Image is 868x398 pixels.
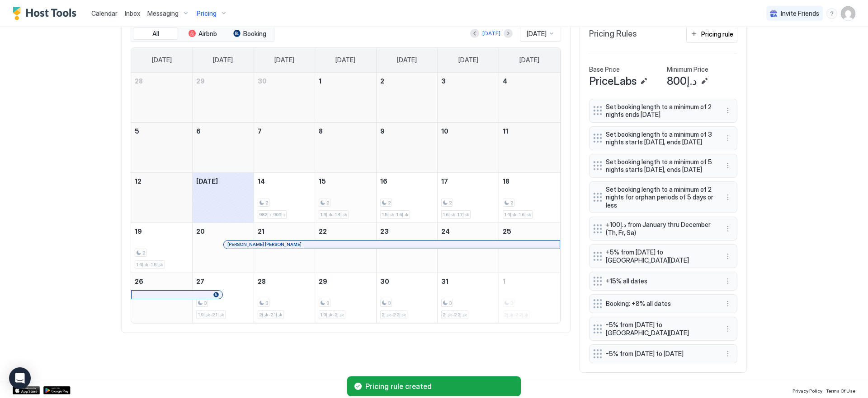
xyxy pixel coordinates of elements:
[606,221,713,236] span: +د.إ100 from January thru December (Th, Fr, Sa)
[722,223,733,234] div: menu
[258,77,267,85] span: 30
[254,222,315,273] td: October 21, 2025
[320,212,347,218] span: د.إ1.3k-د.إ1.4k
[254,122,315,172] td: October 7, 2025
[438,73,499,123] td: October 3, 2025
[388,48,426,72] a: Thursday
[315,73,376,89] a: October 1, 2025
[258,177,265,185] span: 14
[91,9,118,17] span: Calendar
[152,56,172,64] span: [DATE]
[722,324,733,334] div: menu
[438,173,499,190] a: October 17, 2025
[722,160,733,171] div: menu
[722,348,733,359] button: More options
[254,273,315,290] a: October 28, 2025
[722,133,733,143] button: More options
[193,73,254,89] a: September 29, 2025
[510,48,548,72] a: Saturday
[227,241,302,247] span: [PERSON_NAME] [PERSON_NAME]
[722,251,733,262] button: More options
[589,344,737,363] div: -5% from [DATE] to [DATE] menu
[315,223,376,240] a: October 22, 2025
[606,130,713,146] span: Set booking length to a minimum of 3 nights starts [DATE], ends [DATE]
[254,273,315,323] td: October 28, 2025
[131,25,274,42] div: tab-group
[377,223,438,240] a: October 23, 2025
[259,212,285,218] span: د.إ909-د.إ982
[198,312,224,318] span: د.إ1.9k-د.إ2.1k
[315,122,377,172] td: October 8, 2025
[606,277,713,285] span: +15% all dates
[204,48,242,72] a: Monday
[722,192,733,203] button: More options
[686,25,737,43] button: Pricing rule
[438,223,499,240] a: October 24, 2025
[243,30,266,38] span: Booking
[320,312,344,318] span: د.إ1.9k-د.إ2k
[826,8,837,19] div: menu
[377,273,438,290] a: October 30, 2025
[441,227,450,235] span: 24
[147,9,179,18] span: Messaging
[503,127,508,135] span: 11
[193,73,254,123] td: September 29, 2025
[196,77,205,85] span: 29
[499,273,560,323] td: November 1, 2025
[589,181,737,213] div: Set booking length to a minimum of 2 nights for orphan periods of 5 days or less menu
[135,77,143,85] span: 28
[499,73,560,123] td: October 4, 2025
[499,173,560,190] a: October 18, 2025
[258,227,264,235] span: 21
[254,73,315,89] a: September 30, 2025
[376,122,438,172] td: October 9, 2025
[449,200,452,206] span: 2
[131,73,192,89] a: September 28, 2025
[136,262,163,268] span: د.إ1.4k-د.إ1.5k
[254,223,315,240] a: October 21, 2025
[499,122,560,172] td: October 11, 2025
[589,126,737,150] div: Set booking length to a minimum of 3 nights starts [DATE], ends [DATE] menu
[13,7,80,20] a: Host Tools Logo
[722,276,733,287] div: menu
[503,227,511,235] span: 25
[142,250,145,256] span: 2
[376,273,438,323] td: October 30, 2025
[589,65,620,74] span: Base Price
[443,312,467,318] span: د.إ2k-د.إ2.2k
[527,30,547,38] span: [DATE]
[265,48,303,72] a: Tuesday
[699,76,710,87] button: Edit
[131,172,193,222] td: October 12, 2025
[376,172,438,222] td: October 16, 2025
[441,278,448,285] span: 31
[589,294,737,313] div: Booking: +8% all dates menu
[135,177,142,185] span: 12
[376,73,438,123] td: October 2, 2025
[449,300,452,306] span: 3
[438,73,499,89] a: October 3, 2025
[213,56,233,64] span: [DATE]
[438,172,499,222] td: October 17, 2025
[131,123,192,139] a: October 5, 2025
[482,29,500,37] div: [DATE]
[443,212,469,218] span: د.إ1.6k-د.إ1.7k
[722,160,733,171] button: More options
[326,300,329,306] span: 3
[335,56,355,64] span: [DATE]
[319,227,327,235] span: 22
[510,200,513,206] span: 2
[315,123,376,139] a: October 8, 2025
[606,158,713,174] span: Set booking length to a minimum of 5 nights starts [DATE], ends [DATE]
[380,77,384,85] span: 2
[274,56,294,64] span: [DATE]
[722,324,733,334] button: More options
[499,123,560,139] a: October 11, 2025
[503,77,507,85] span: 4
[722,105,733,116] div: menu
[377,173,438,190] a: October 16, 2025
[193,123,254,139] a: October 6, 2025
[438,273,499,290] a: October 31, 2025
[606,185,713,209] span: Set booking length to a minimum of 2 nights for orphan periods of 5 days or less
